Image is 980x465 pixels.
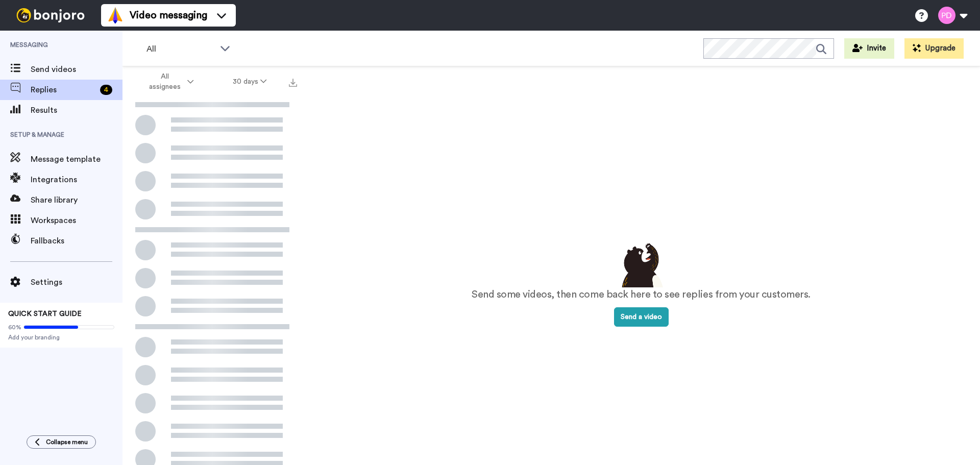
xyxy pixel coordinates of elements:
[31,153,122,165] span: Message template
[31,214,122,227] span: Workspaces
[31,235,122,247] span: Fallbacks
[8,310,82,317] span: QUICK START GUIDE
[31,194,122,206] span: Share library
[27,435,96,449] button: Collapse menu
[107,7,124,23] img: vm-color.svg
[844,38,894,59] button: Invite
[31,63,122,76] span: Send videos
[31,104,122,116] span: Results
[146,43,215,55] span: All
[8,333,114,341] span: Add your branding
[614,313,669,321] a: Send a video
[472,287,811,302] p: Send some videos, then come back here to see replies from your customers.
[286,74,300,89] button: Export all results that match these filters now.
[904,38,964,59] button: Upgrade
[614,307,669,327] button: Send a video
[289,79,297,87] img: export.svg
[31,276,122,288] span: Settings
[46,438,88,446] span: Collapse menu
[100,85,112,95] div: 4
[213,72,286,91] button: 30 days
[31,174,122,186] span: Integrations
[31,84,96,96] span: Replies
[12,8,89,22] img: bj-logo-header-white.svg
[616,240,667,287] img: results-emptystates.png
[130,8,207,22] span: Video messaging
[144,71,185,92] span: All assignees
[8,323,21,331] span: 60%
[125,67,213,96] button: All assignees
